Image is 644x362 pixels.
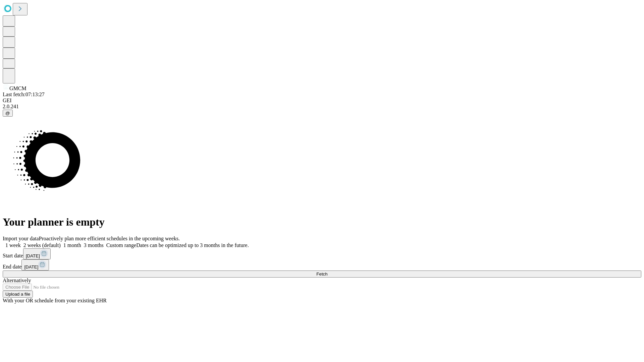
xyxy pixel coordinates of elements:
[3,278,31,283] span: Alternatively
[3,104,641,110] div: 2.0.241
[5,111,10,116] span: @
[84,242,104,248] span: 3 months
[136,242,249,248] span: Dates can be optimized up to 3 months in the future.
[3,98,641,104] div: GEI
[63,242,81,248] span: 1 month
[3,298,107,303] span: With your OR schedule from your existing EHR
[3,291,33,298] button: Upload a file
[21,259,49,270] button: [DATE]
[26,253,40,258] span: [DATE]
[3,110,13,117] button: @
[24,264,38,269] span: [DATE]
[106,242,136,248] span: Custom range
[39,236,180,241] span: Proactively plan more efficient schedules in the upcoming weeks.
[3,236,39,241] span: Import your data
[3,270,641,278] button: Fetch
[3,248,641,259] div: Start date
[5,242,21,248] span: 1 week
[9,85,26,91] span: GMCM
[23,248,51,259] button: [DATE]
[23,242,61,248] span: 2 weeks (default)
[3,92,45,97] span: Last fetch: 07:13:27
[3,216,641,228] h1: Your planner is empty
[3,259,641,270] div: End date
[316,271,327,277] span: Fetch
